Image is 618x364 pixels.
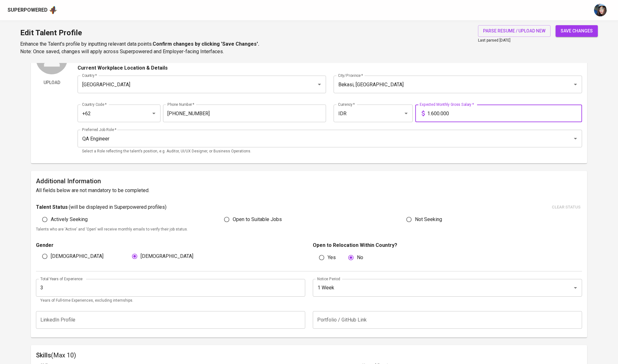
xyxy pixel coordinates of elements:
p: Enhance the Talent's profile by inputting relevant data points. Note: Once saved, changes will ap... [20,40,259,55]
p: Gender [36,242,305,249]
h6: Skills [36,350,582,360]
a: Superpoweredapp logo [8,5,57,15]
span: [DEMOGRAPHIC_DATA] [141,253,193,260]
span: (Max 10) [51,351,76,359]
button: Open [571,80,580,89]
button: Open [149,109,158,118]
span: Last parsed [DATE] [478,38,510,43]
button: Open [315,80,324,89]
h6: Additional Information [36,176,582,186]
button: parse resume / upload new [478,25,551,37]
b: Confirm changes by clicking 'Save Changes'. [153,41,259,47]
span: Open to Suitable Jobs [233,216,282,223]
p: Years of Full-time Experiences, excluding internships. [40,298,301,304]
h1: Edit Talent Profile [20,25,259,40]
span: Yes [328,254,336,261]
h6: All fields below are not mandatory to be completed. [36,186,582,195]
button: Open [571,283,580,292]
p: Talents who are 'Active' and 'Open' will receive monthly emails to verify their job status. [36,226,582,233]
div: Superpowered [8,7,48,14]
span: Actively Seeking [51,216,88,223]
p: ( will be displayed in Superpowered profiles ) [69,203,166,211]
span: Upload [38,79,65,87]
button: Open [402,109,411,118]
span: parse resume / upload new [483,27,545,35]
span: No [357,254,363,261]
p: Select a Role reflecting the talent’s position, e.g. Auditor, UI/UX Designer, or Business Operati... [82,148,578,155]
img: app logo [49,5,57,15]
span: save changes [561,27,593,35]
button: Open [571,134,580,143]
button: save changes [556,25,598,37]
button: Upload [36,77,67,88]
p: Current Workplace Location & Details [78,64,168,72]
span: [DEMOGRAPHIC_DATA] [51,253,103,260]
p: Talent Status [36,203,68,211]
img: diazagista@glints.com [594,4,607,16]
span: Not Seeking [415,216,442,223]
p: Open to Relocation Within Country? [313,242,582,249]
